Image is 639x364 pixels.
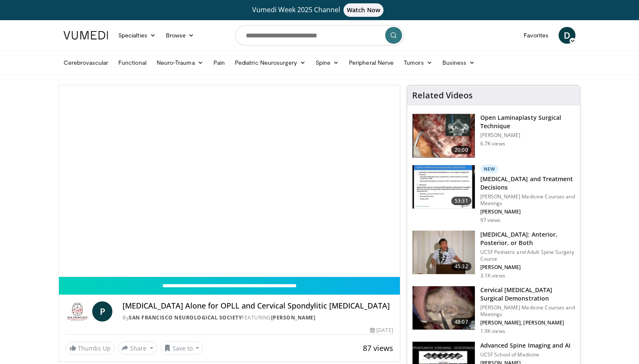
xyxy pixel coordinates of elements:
[370,327,393,334] div: [DATE]
[64,31,108,40] img: VuMedi Logo
[480,140,505,147] p: 6.7K views
[480,328,505,335] p: 1.9K views
[480,286,575,303] h3: Cervical [MEDICAL_DATA] Surgical Demonstration
[480,304,575,318] p: [PERSON_NAME] Medicine Courses and Meetings
[480,132,575,139] p: [PERSON_NAME]
[412,90,473,100] h4: Related Videos
[208,54,230,71] a: Pain
[413,114,475,158] img: hell_1.png.150x105_q85_crop-smart_upscale.jpg
[412,286,575,335] a: 48:07 Cervical [MEDICAL_DATA] Surgical Demonstration [PERSON_NAME] Medicine Courses and Meetings ...
[413,286,475,330] img: 58157025-f9e2-4eaf-bae6-ce946b9fa9fb.150x105_q85_crop-smart_upscale.jpg
[113,27,161,44] a: Specialties
[66,342,114,355] a: Thumbs Up
[559,27,575,44] a: D
[480,165,499,173] p: New
[480,319,575,326] p: [PERSON_NAME], [PERSON_NAME]
[399,54,437,71] a: Tumors
[437,54,480,71] a: Business
[92,301,112,322] a: P
[235,25,404,45] input: Search topics, interventions
[480,249,575,262] p: UCSF Pediatric and Adult Spine Surgery Course
[344,54,399,71] a: Peripheral Nerve
[480,217,501,224] p: 97 views
[343,3,383,17] span: Watch Now
[480,208,575,215] p: [PERSON_NAME]
[59,85,400,277] video-js: Video Player
[412,165,575,224] a: 53:31 New [MEDICAL_DATA] and Treatment Decisions [PERSON_NAME] Medicine Courses and Meetings [PER...
[480,113,575,130] h3: Open Laminaplasty Surgical Technique
[160,341,203,355] button: Save to
[59,54,113,71] a: Cerebrovascular
[413,231,475,274] img: 39881e2b-1492-44db-9479-cec6abaf7e70.150x105_q85_crop-smart_upscale.jpg
[65,3,574,17] a: Vumedi Week 2025 ChannelWatch Now
[480,341,571,350] h3: Advanced Spine Imaging and AI
[451,318,471,326] span: 48:07
[480,264,575,271] p: [PERSON_NAME]
[480,230,575,247] h3: [MEDICAL_DATA]: Anterior, Posterior, or Both
[480,193,575,207] p: [PERSON_NAME] Medicine Courses and Meetings
[480,351,571,358] p: UCSF School of Medicine
[451,262,471,271] span: 45:32
[451,146,471,154] span: 20:00
[519,27,554,44] a: Favorites
[480,175,575,192] h3: [MEDICAL_DATA] and Treatment Decisions
[152,54,208,71] a: Neuro-Trauma
[118,341,157,355] button: Share
[271,314,316,321] a: [PERSON_NAME]
[451,197,471,205] span: 53:31
[161,27,200,44] a: Browse
[311,54,344,71] a: Spine
[129,314,242,321] a: San Francisco Neurological Society
[412,113,575,158] a: 20:00 Open Laminaplasty Surgical Technique [PERSON_NAME] 6.7K views
[413,165,475,209] img: 37a1ca3d-d002-4404-841e-646848b90b5b.150x105_q85_crop-smart_upscale.jpg
[363,343,393,353] span: 87 views
[122,314,393,322] div: By FEATURING
[122,301,393,311] h4: [MEDICAL_DATA] Alone for OPLL and Cervical Spondylitic [MEDICAL_DATA]
[480,272,505,279] p: 3.1K views
[113,54,152,71] a: Functional
[412,230,575,279] a: 45:32 [MEDICAL_DATA]: Anterior, Posterior, or Both UCSF Pediatric and Adult Spine Surgery Course ...
[230,54,311,71] a: Pediatric Neurosurgery
[66,301,89,322] img: San Francisco Neurological Society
